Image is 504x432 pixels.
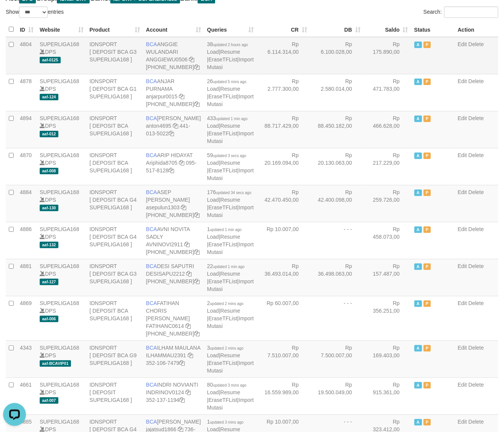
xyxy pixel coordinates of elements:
td: Rp 42.400.098,00 [310,185,364,222]
td: Rp 7.510.007,00 [257,340,310,377]
td: IDNSPORT [ DEPOSIT BCA G9 SUPERLIGA168 ] [87,340,143,377]
a: SUPERLIGA168 [40,382,79,388]
td: Rp 466.628,00 [364,111,411,148]
a: Resume [220,160,240,166]
th: ID: activate to sort column ascending [17,22,37,37]
a: FATIHANC0614 [146,323,184,329]
a: Edit [458,382,467,388]
a: Delete [469,382,484,388]
span: | | | [207,78,254,107]
th: Website: activate to sort column ascending [37,22,87,37]
td: - - - [310,222,364,259]
span: updated 3 mins ago [213,383,246,387]
th: Queries: activate to sort column ascending [204,22,257,37]
td: DPS [37,259,87,296]
a: Copy 3521371194 to clipboard [179,397,185,403]
span: updated 5 mins ago [213,80,246,84]
a: Delete [469,115,484,121]
a: Copy FATIHANC0614 to clipboard [185,323,191,329]
th: Action [455,22,498,37]
span: updated 2 mins ago [210,302,243,306]
a: EraseTFList [208,397,237,403]
span: aaf-007 [40,397,58,404]
td: - - - [310,296,364,340]
span: aaf-008 [40,168,58,174]
span: 433 [207,115,248,121]
a: Load [207,123,219,129]
span: Active [414,42,422,48]
td: Rp 2.580.014,00 [310,74,364,111]
a: Load [207,271,219,277]
span: aaf-0125 [40,57,61,63]
a: Load [207,160,219,166]
td: ANJAR PURNAMA [PHONE_NUMBER] [143,74,204,111]
a: EraseTFList [208,278,237,284]
button: Open LiveChat chat widget [3,3,26,26]
td: ARIP HIDAYAT 095-517-8128 [143,148,204,185]
td: Rp 259.726,00 [364,185,411,222]
span: Active [414,116,422,122]
a: Copy anjarpur0015 to clipboard [179,93,184,100]
span: Paused [423,300,431,307]
td: Rp 36.498.063,00 [310,259,364,296]
a: INDRINOV0124 [146,389,184,395]
td: Rp 60.007,00 [257,296,310,340]
span: Active [414,300,422,307]
a: Import Mutasi [207,204,254,218]
a: SUPERLIGA168 [40,41,79,47]
td: Rp 20.169.094,00 [257,148,310,185]
span: Paused [423,79,431,85]
a: Edit [458,78,467,84]
span: aaf-006 [40,316,58,322]
a: Copy 3521067479 to clipboard [179,360,185,366]
a: AVNINOVI2911 [146,241,183,247]
a: Import Mutasi [207,360,254,374]
td: IDNSPORT [ DEPOSIT BCA G4 SUPERLIGA168 ] [87,185,143,222]
a: Delete [469,152,484,158]
a: Copy 4062281875 to clipboard [194,212,200,218]
a: SUPERLIGA168 [40,152,79,158]
a: Ariphida8705 [146,160,178,166]
span: BCA [146,78,157,84]
td: Rp 217.229,00 [364,148,411,185]
td: DPS [37,185,87,222]
td: DESI SAPUTRI [PHONE_NUMBER] [143,259,204,296]
span: Active [414,226,422,233]
td: DPS [37,377,87,414]
a: Copy 4062281727 to clipboard [194,331,200,337]
span: Paused [423,190,431,196]
a: Load [207,197,219,203]
td: Rp 16.559.989,00 [257,377,310,414]
a: Import Mutasi [207,315,254,329]
span: | | | [207,152,254,181]
td: DPS [37,296,87,340]
span: | | | [207,382,254,411]
a: SUPERLIGA168 [40,419,79,425]
a: Load [207,352,219,358]
select: Showentries [19,6,48,18]
span: updated 2 hours ago [213,43,248,47]
td: ASEP [PERSON_NAME] [PHONE_NUMBER] [143,185,204,222]
td: IDNSPORT [ DEPOSIT BCA G1 SUPERLIGA168 ] [87,74,143,111]
a: EraseTFList [208,204,237,210]
a: Load [207,49,219,55]
span: 22 [207,263,245,269]
span: 1 [207,226,242,232]
td: ANGGIE WULANDARI [PHONE_NUMBER] [143,37,204,74]
span: Active [414,382,422,389]
a: Resume [220,49,240,55]
th: Account: activate to sort column ascending [143,22,204,37]
td: Rp 88.450.182,00 [310,111,364,148]
span: BCA [146,115,157,121]
td: Rp 7.500.007,00 [310,340,364,377]
a: DESISAPU2212 [146,271,185,277]
td: Rp 6.114.314,00 [257,37,310,74]
a: Copy anton4695 to clipboard [173,123,178,129]
a: Delete [469,263,484,269]
span: aaf-124 [40,94,58,100]
a: Delete [469,226,484,232]
span: Active [414,190,422,196]
a: SUPERLIGA168 [40,263,79,269]
a: Copy 4062280453 to clipboard [194,278,200,284]
a: asepulun1303 [146,204,180,210]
